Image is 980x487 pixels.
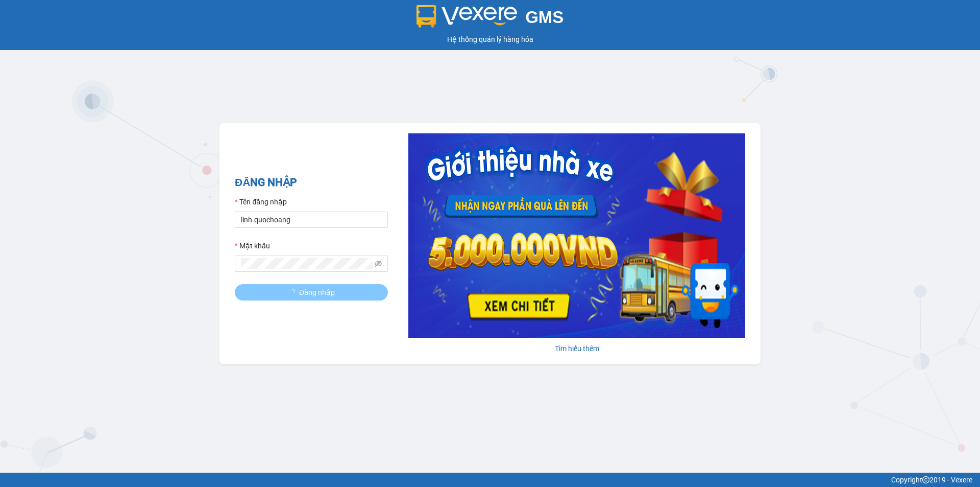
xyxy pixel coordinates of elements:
[235,240,270,251] label: Mật khẩu
[299,287,335,298] span: Đăng nhập
[416,15,564,24] a: GMS
[235,174,388,191] h2: ĐĂNG NHẬP
[235,284,388,300] button: Đăng nhập
[525,8,563,27] span: GMS
[235,212,388,228] input: Tên đăng nhập
[922,476,929,483] span: copyright
[416,5,518,28] img: logo 2
[288,289,299,296] span: loading
[3,34,977,45] div: Hệ thống quản lý hàng hóa
[235,196,287,207] label: Tên đăng nhập
[8,474,972,485] div: Copyright 2019 - Vexere
[408,133,745,338] img: banner-0
[375,260,382,267] span: eye-invisible
[408,343,745,354] div: Tìm hiểu thêm
[241,258,373,269] input: Mật khẩu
